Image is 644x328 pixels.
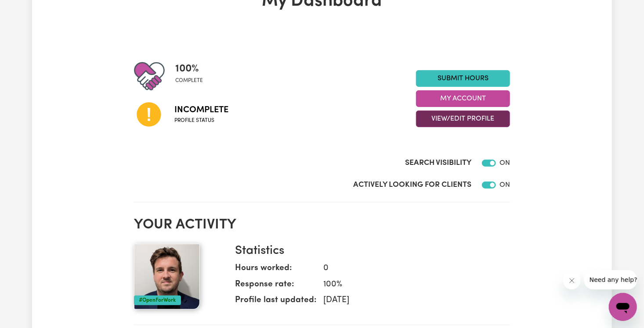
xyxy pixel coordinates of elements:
iframe: Message from company [584,270,637,289]
div: #OpenForWork [134,296,181,305]
div: Profile completeness: 100% [175,61,210,92]
label: Search Visibility [405,157,471,169]
dd: [DATE] [316,294,503,307]
span: ON [499,160,510,167]
dd: 100 % [316,278,503,291]
iframe: Button to launch messaging window [609,293,637,321]
span: Incomplete [174,103,228,117]
h3: Statistics [235,244,503,259]
h2: Your activity [134,217,510,233]
dt: Response rate: [235,278,316,295]
label: Actively Looking for Clients [353,179,471,191]
dt: Profile last updated: [235,294,316,310]
dt: Hours worked: [235,262,316,278]
span: ON [499,182,510,189]
span: complete [175,77,203,85]
iframe: Close message [563,272,581,289]
button: My Account [416,90,510,107]
button: View/Edit Profile [416,111,510,127]
span: 100 % [175,61,203,77]
span: Profile status [174,117,228,125]
span: Need any help? [5,6,53,13]
dd: 0 [316,262,503,275]
a: Submit Hours [416,70,510,87]
img: Your profile picture [134,244,200,310]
